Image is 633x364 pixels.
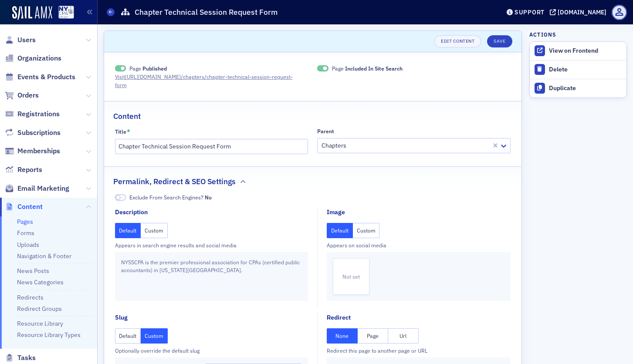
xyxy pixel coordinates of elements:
[327,328,357,344] button: None
[515,8,545,16] div: Support
[17,184,69,193] span: Email Marketing
[327,347,511,354] div: Redirect this page to another page or URL
[115,328,141,344] button: Default
[115,65,126,72] span: Published
[327,313,351,322] div: Redirect
[332,64,403,72] span: Page
[17,35,36,45] span: Users
[115,347,308,354] div: Optionally override the default slug
[345,65,403,72] span: Included In Site Search
[549,66,622,74] div: Delete
[17,202,43,212] span: Content
[129,64,167,72] span: Page
[115,241,308,249] div: Appears in search engine results and social media
[558,8,606,16] div: [DOMAIN_NAME]
[141,223,168,238] button: Custom
[530,42,626,60] a: View on Frontend
[17,229,34,237] a: Forms
[358,328,388,344] button: Page
[5,109,60,119] a: Registrations
[17,320,63,327] a: Resource Library
[52,6,74,20] a: View Homepage
[549,84,622,92] div: Duplicate
[434,35,481,47] a: Edit Content
[5,54,61,63] a: Organizations
[127,128,130,136] abbr: This field is required
[17,353,36,363] span: Tasks
[17,331,81,339] a: Resource Library Types
[17,165,42,175] span: Reports
[327,208,345,217] div: Image
[17,252,71,260] a: Navigation & Footer
[327,241,511,249] div: Appears on social media
[550,9,609,15] button: [DOMAIN_NAME]
[17,128,61,138] span: Subscriptions
[388,328,419,344] button: Url
[17,91,39,100] span: Orders
[333,258,369,295] div: Not set
[17,241,39,249] a: Uploads
[115,208,148,217] div: Description
[612,5,627,20] span: Profile
[17,293,44,301] a: Redirects
[5,353,36,363] a: Tasks
[142,65,167,72] span: Published
[115,194,126,201] span: No
[113,111,141,122] h2: Content
[17,267,49,275] a: News Posts
[5,91,39,100] a: Orders
[5,202,43,212] a: Content
[17,54,61,63] span: Organizations
[549,47,622,55] div: View on Frontend
[205,194,212,201] span: No
[17,305,62,313] a: Redirect Groups
[5,165,42,175] a: Reports
[58,6,74,19] img: SailAMX
[115,73,308,89] a: Visit[URL][DOMAIN_NAME]/chapters/chapter-technical-session-request-form
[129,193,212,201] span: Exclude From Search Engines?
[5,72,75,82] a: Events & Products
[17,72,75,82] span: Events & Products
[317,128,334,135] div: Parent
[530,61,626,79] button: Delete
[115,252,308,301] div: NYSSCPA is the premier professional association for CPAs (certified public accountants) in [US_ST...
[5,128,61,138] a: Subscriptions
[5,184,69,193] a: Email Marketing
[115,223,141,238] button: Default
[487,35,512,47] button: Save
[113,176,236,187] h2: Permalink, Redirect & SEO Settings
[5,146,60,156] a: Memberships
[530,79,626,98] button: Duplicate
[327,223,353,238] button: Default
[529,30,556,38] h4: Actions
[115,313,128,322] div: Slug
[12,6,52,20] img: SailAMX
[17,278,64,286] a: News Categories
[17,218,33,226] a: Pages
[353,223,380,238] button: Custom
[17,146,60,156] span: Memberships
[5,35,36,45] a: Users
[141,328,168,344] button: Custom
[17,109,60,119] span: Registrations
[115,128,126,135] div: Title
[135,7,278,17] h1: Chapter Technical Session Request Form
[317,65,328,72] span: Included In Site Search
